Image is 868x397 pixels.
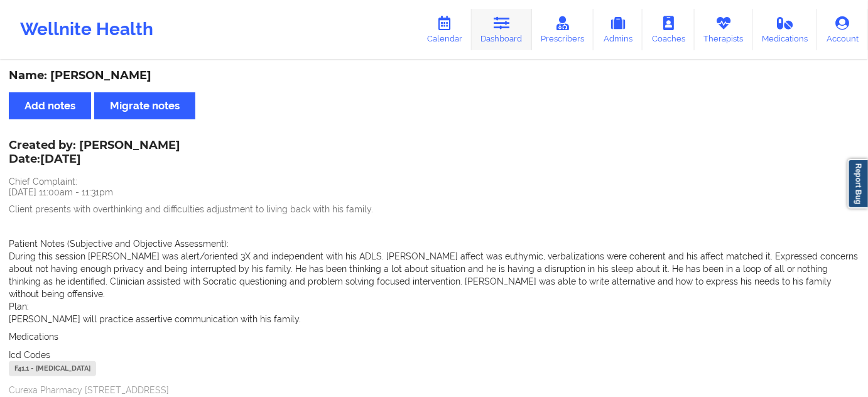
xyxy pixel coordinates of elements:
[9,250,859,300] p: During this session [PERSON_NAME] was alert/oriented 3X and independent with his ADLS. [PERSON_NA...
[532,9,594,50] a: Prescribers
[848,159,868,209] a: Report Bug
[643,9,695,50] a: Coaches
[94,92,195,119] button: Migrate notes
[9,203,859,215] p: Client presents with overthinking and difficulties adjustment to living back with his family.
[817,9,868,50] a: Account
[9,313,859,325] p: [PERSON_NAME] will practice assertive communication with his family.
[594,9,643,50] a: Admins
[472,9,532,50] a: Dashboard
[753,9,818,50] a: Medications
[9,302,29,312] span: Plan:
[9,239,229,249] span: Patient Notes (Subjective and Objective Assessment):
[9,151,180,168] p: Date: [DATE]
[9,92,91,119] button: Add notes
[9,332,58,342] span: Medications
[695,9,753,50] a: Therapists
[418,9,472,50] a: Calendar
[9,177,77,187] span: Chief Complaint:
[9,350,50,360] span: Icd Codes
[9,361,96,376] div: F41.1 - [MEDICAL_DATA]
[9,68,859,83] div: Name: [PERSON_NAME]
[9,186,859,198] p: [DATE] 11:00am - 11:31pm
[9,139,180,168] div: Created by: [PERSON_NAME]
